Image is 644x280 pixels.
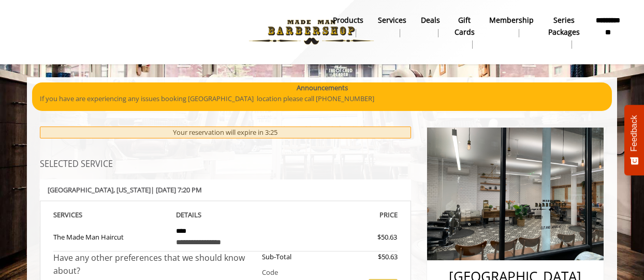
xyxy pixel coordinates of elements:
div: $50.63 [349,251,397,262]
button: Feedback - Show survey [624,105,644,175]
div: $50.63 [340,232,397,243]
b: Services [378,15,406,26]
img: Made Man Barbershop logo [240,4,383,61]
b: Deals [421,15,440,26]
b: products [333,15,363,26]
span: , [US_STATE] [113,185,151,194]
a: Series packagesSeries packages [541,13,587,51]
b: Series packages [548,15,580,38]
a: Gift cardsgift cards [447,13,482,51]
th: DETAILS [168,209,283,221]
div: Sub-Total [254,251,350,262]
a: Productsproducts [326,13,371,40]
div: Have any other preferences that we should know about? [53,251,254,278]
a: ServicesServices [371,13,414,40]
a: MembershipMembership [482,13,541,40]
b: Announcements [297,82,348,93]
span: Feedback [630,115,639,151]
div: Your reservation will expire in 3:25 [40,127,411,138]
b: gift cards [455,15,475,38]
a: DealsDeals [414,13,447,40]
th: SERVICE [53,209,168,221]
th: PRICE [283,209,398,221]
td: The Made Man Haircut [53,221,168,251]
p: If you have are experiencing any issues booking [GEOGRAPHIC_DATA] location please call [PHONE_NUM... [40,93,604,104]
div: Code [254,267,398,278]
b: Membership [489,15,534,26]
h3: SELECTED SERVICE [40,160,411,169]
b: [GEOGRAPHIC_DATA] | [DATE] 7:20 PM [48,185,202,194]
span: S [79,210,82,219]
